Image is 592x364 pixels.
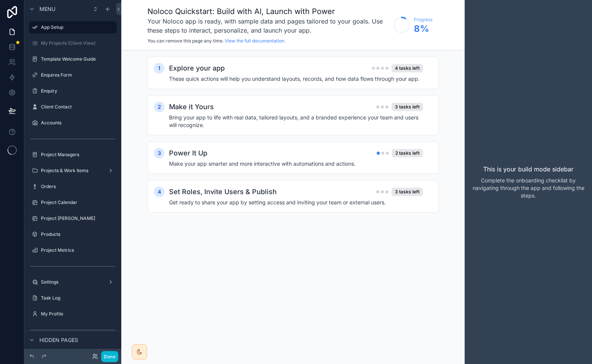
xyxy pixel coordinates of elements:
[121,50,465,233] div: scrollable content
[154,187,164,197] div: 4
[147,17,390,35] h3: Your Noloco app is ready, with sample data and pages tailored to your goals. Use these steps to i...
[41,88,115,94] label: Enquiry
[29,292,117,304] a: Task Log
[29,69,117,81] a: Enquires Form
[29,37,117,49] a: My Projects (Client View)
[29,228,117,240] a: Products
[29,276,117,288] a: Settings
[41,168,105,174] label: Projects & Work Items
[29,196,117,209] a: Project Calendar
[41,247,115,253] label: Project Metrics
[225,38,285,44] a: View the full documentation.
[29,85,117,97] a: Enquiry
[471,177,586,199] p: Complete the onboarding checklist by navigating through the app and following the steps.
[101,351,118,362] button: Done
[41,279,105,285] label: Settings
[41,311,115,317] label: My Profile
[29,101,117,113] a: Client Contact
[154,63,164,74] div: 1
[169,114,423,129] h4: Bring your app to life with real data, tailored layouts, and a branded experience your team and u...
[169,148,207,158] h2: Power It Up
[41,295,115,301] label: Task Log
[29,165,117,177] a: Projects & Work Items
[29,308,117,320] a: My Profile
[29,21,117,33] a: App Setup
[392,64,423,72] div: 4 tasks left
[169,75,423,83] h4: These quick actions will help you understand layouts, records, and how data flows through your app.
[147,38,224,44] span: You can remove this page any time.
[41,104,115,110] label: Client Contact
[41,40,115,46] label: My Projects (Client View)
[392,188,423,196] div: 3 tasks left
[169,63,225,74] h2: Explore your app
[29,180,117,193] a: Orders
[29,53,117,65] a: Template Welcome Guide
[414,17,432,23] span: Progress
[29,117,117,129] a: Accounts
[147,6,390,17] h1: Noloco Quickstart: Build with AI, Launch with Power
[169,160,423,168] h4: Make your app smarter and more interactive with automations and actions.
[29,149,117,161] a: Project Managers
[169,199,423,206] h4: Get ready to share your app by setting access and inviting your team or external users.
[41,72,115,78] label: Enquires Form
[41,120,115,126] label: Accounts
[39,336,78,344] span: Hidden pages
[169,187,277,197] h2: Set Roles, Invite Users & Publish
[154,102,164,112] div: 2
[41,215,115,221] label: Project [PERSON_NAME]
[29,244,117,256] a: Project Metrics
[41,56,115,62] label: Template Welcome Guide
[29,212,117,224] a: Project [PERSON_NAME]
[483,165,573,174] p: This is your build mode sidebar
[39,5,55,13] span: Menu
[154,148,164,158] div: 3
[414,23,432,35] span: 8 %
[41,184,115,190] label: Orders
[392,149,423,157] div: 2 tasks left
[41,24,112,30] label: App Setup
[41,231,115,237] label: Products
[41,199,115,206] label: Project Calendar
[169,102,214,112] h2: Make it Yours
[41,152,115,158] label: Project Managers
[392,103,423,111] div: 3 tasks left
